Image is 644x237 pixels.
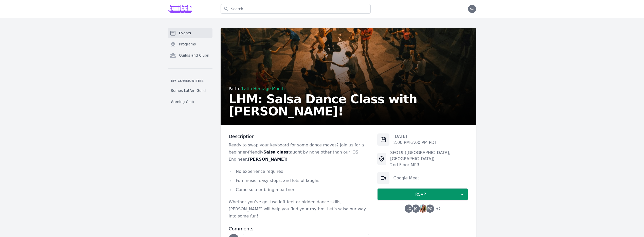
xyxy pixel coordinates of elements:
span: Programs [179,42,196,47]
strong: Salsa class [263,150,289,155]
h3: Description [229,133,369,140]
span: Somos LatAm Guild [171,88,206,93]
button: AA [468,5,476,13]
div: Part of [229,86,468,92]
p: [DATE] [393,133,437,140]
input: Search [221,4,371,14]
a: Somos LatAm Guild [168,86,212,95]
nav: Sidebar [168,28,212,106]
p: Ready to swap your keyboard for some dance moves? Join us for a beginner-friendly taught by none ... [229,142,369,163]
span: Gaming Club [171,99,194,104]
strong: [PERSON_NAME] [248,157,286,162]
span: Guilds and Clubs [179,53,209,58]
div: 2nd Floor MPR [390,162,468,168]
div: SFO19 ([GEOGRAPHIC_DATA], [GEOGRAPHIC_DATA]) [390,150,468,162]
a: Events [168,28,212,38]
span: AA [470,7,475,11]
li: Fun music, easy steps, and lots of laughs [229,177,369,184]
a: Programs [168,39,212,49]
span: Events [179,30,191,36]
h2: LHM: Salsa Dance Class with [PERSON_NAME]! [229,93,468,117]
span: JC [414,207,418,210]
span: LC [406,207,411,210]
p: My communities [168,79,212,83]
p: Whether you’ve got two left feet or hidden dance skills, [PERSON_NAME] will help you find your rh... [229,198,369,220]
p: 2:00 PM - 3:00 PM PDT [393,140,437,146]
a: Guilds and Clubs [168,50,212,60]
button: RSVP [377,188,468,200]
span: PC [428,207,432,210]
span: RSVP [382,191,460,197]
li: No experience required [229,168,369,175]
img: Grove [168,5,192,13]
span: + 5 [433,206,441,213]
a: Gaming Club [168,97,212,106]
h3: Comments [229,226,369,232]
a: Latin Heritage Month [242,86,285,91]
a: Google Meet [393,176,419,180]
li: Come solo or bring a partner [229,186,369,193]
